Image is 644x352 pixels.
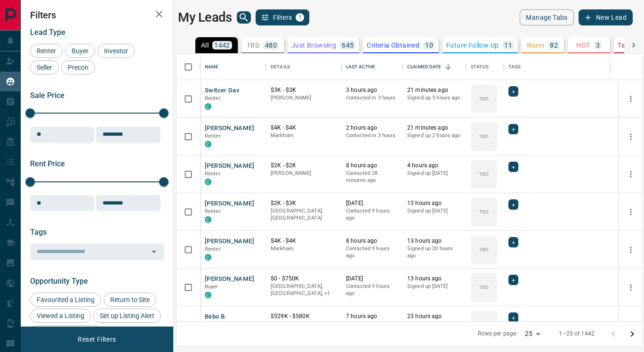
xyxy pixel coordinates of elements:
div: Investor [97,44,135,58]
div: + [508,86,518,97]
div: + [508,275,518,285]
p: 13 hours ago [407,237,461,245]
p: 3 hours ago [346,86,398,94]
div: Name [200,54,266,80]
button: Sort [442,60,455,74]
p: $3K - $3K [271,86,337,94]
p: Just Browsing [291,42,336,49]
p: 82 [550,42,558,49]
span: Lead Type [30,28,65,37]
span: + [512,200,515,209]
div: condos.ca [205,254,211,261]
p: TBD [479,284,488,291]
p: Contacted in 3 hours [346,94,398,102]
div: Viewed a Listing [30,309,91,323]
p: Contacted 28 minutes ago [346,170,398,184]
h2: Filters [30,9,164,21]
p: 1442 [214,42,230,49]
div: + [508,312,518,323]
button: New Lead [579,9,633,25]
div: condos.ca [205,179,211,185]
p: 23 hours ago [407,312,461,320]
div: condos.ca [205,292,211,298]
p: [DATE] [346,199,398,207]
button: more [624,167,638,181]
span: Precon [64,64,92,71]
p: 8 hours ago [346,162,398,170]
p: TBD [479,208,488,215]
span: Opportunity Type [30,277,88,286]
span: + [512,237,515,247]
p: Future Follow Up [446,42,499,49]
p: $529K - $580K [271,312,337,320]
p: Signed up 3 hours ago [407,94,461,102]
p: Signed up [DATE] [407,207,461,215]
span: Renter [205,171,221,177]
div: Renter [30,44,63,58]
span: + [512,313,515,322]
button: Go to next page [623,325,642,344]
span: Viewed a Listing [33,312,88,319]
button: Manage Tabs [520,9,573,25]
p: $4K - $4K [271,124,337,132]
div: condos.ca [205,141,211,147]
div: condos.ca [205,103,211,110]
button: [PERSON_NAME] [205,199,254,208]
p: Contacted 9 hours ago [346,245,398,260]
span: Favourited a Listing [33,296,98,303]
span: Renter [33,47,59,55]
button: Filters1 [256,9,310,25]
button: more [624,205,638,219]
p: Clarington [271,283,337,297]
p: $2K - $2K [271,162,337,170]
p: Signed up [DATE] [407,283,461,290]
div: Tags [504,54,611,80]
p: [PERSON_NAME] [271,94,337,102]
p: Markham [271,245,337,253]
button: Switcer Dav [205,86,240,95]
span: Buyer [205,284,218,290]
span: 1 [297,14,303,21]
button: search button [237,11,251,24]
p: $4K - $4K [271,237,337,245]
p: Signed up [DATE] [407,320,461,328]
p: Markham [271,132,337,139]
p: Warm [526,42,545,49]
button: Reset Filters [72,331,122,347]
button: [PERSON_NAME] [205,237,254,246]
span: Rent Price [30,159,65,168]
div: Claimed Date [402,54,466,80]
button: more [624,243,638,257]
p: 10 [425,42,433,49]
p: 1–25 of 1442 [559,330,595,338]
div: Last Active [341,54,402,80]
p: Markham [271,320,337,328]
span: Sale Price [30,91,64,100]
div: + [508,237,518,247]
div: Claimed Date [407,54,442,80]
p: 11 [504,42,512,49]
p: 645 [342,42,354,49]
div: Favourited a Listing [30,293,101,307]
p: 13 hours ago [407,275,461,283]
div: Set up Listing Alert [93,309,161,323]
div: + [508,124,518,134]
button: [PERSON_NAME] [205,162,254,171]
div: Buyer [65,44,95,58]
p: 7 hours ago [346,312,398,320]
p: [DATE] [346,275,398,283]
p: Contacted in 3 hours [346,132,398,139]
p: TBD [479,133,488,140]
span: Buyer [68,47,92,55]
p: TBD [247,42,259,49]
span: Renter [205,95,221,101]
button: Open [147,245,161,258]
button: [PERSON_NAME] [205,275,254,284]
span: Tags [30,228,47,237]
p: Contacted 9 hours ago [346,283,398,297]
div: Name [205,54,219,80]
p: 4 hours ago [407,162,461,170]
button: Bebo B. [205,312,227,321]
p: Signed up [DATE] [407,170,461,177]
div: Tags [508,54,521,80]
